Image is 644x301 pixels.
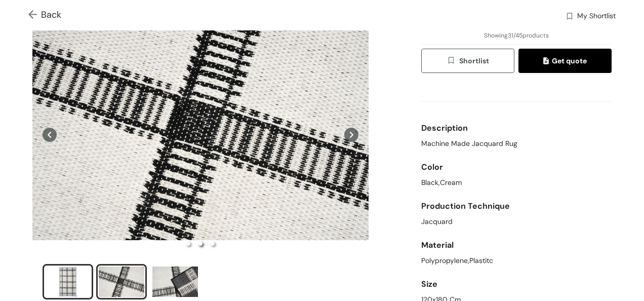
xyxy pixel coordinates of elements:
[447,56,459,67] img: wishlist
[421,49,514,73] button: wishlistShortlist
[421,216,612,227] div: Jacquard
[28,8,61,22] span: Back
[421,235,612,255] div: Material
[518,49,612,73] button: quoteGet quote
[211,242,215,246] li: slide item 3
[421,157,612,177] div: Color
[421,196,612,216] div: Production Technique
[198,242,203,246] li: slide item 2
[421,138,517,149] span: Machine Made Jacquard Rug
[43,264,93,299] li: slide item 1
[484,31,549,40] span: Showing 31 / 45 products
[28,10,41,21] img: Go back
[543,55,587,66] span: Get quote
[447,55,489,67] span: Shortlist
[565,12,574,22] img: wishlist
[421,255,612,266] div: Polypropylene,Plastitc
[150,264,200,299] li: slide item 3
[186,242,190,246] li: slide item 1
[421,177,612,188] div: Black,Cream
[577,11,616,23] span: My Shortlist
[96,264,147,299] li: slide item 2
[421,118,612,138] div: Description
[543,57,552,66] img: quote
[421,274,612,294] div: Size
